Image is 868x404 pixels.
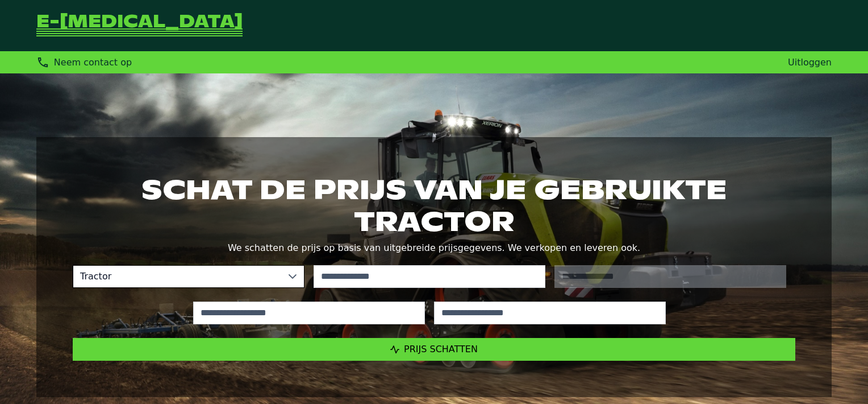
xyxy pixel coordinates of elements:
[404,344,478,354] span: Prijs schatten
[73,338,795,361] button: Prijs schatten
[73,240,795,256] p: We schatten de prijs op basis van uitgebreide prijsgegevens. We verkopen en leveren ook.
[788,57,832,68] a: Uitloggen
[36,14,243,38] a: Terug naar de startpagina
[36,56,132,69] div: Neem contact op
[54,57,132,68] span: Neem contact op
[73,266,281,287] span: Tractor
[73,174,795,237] h1: Schat de prijs van je gebruikte tractor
